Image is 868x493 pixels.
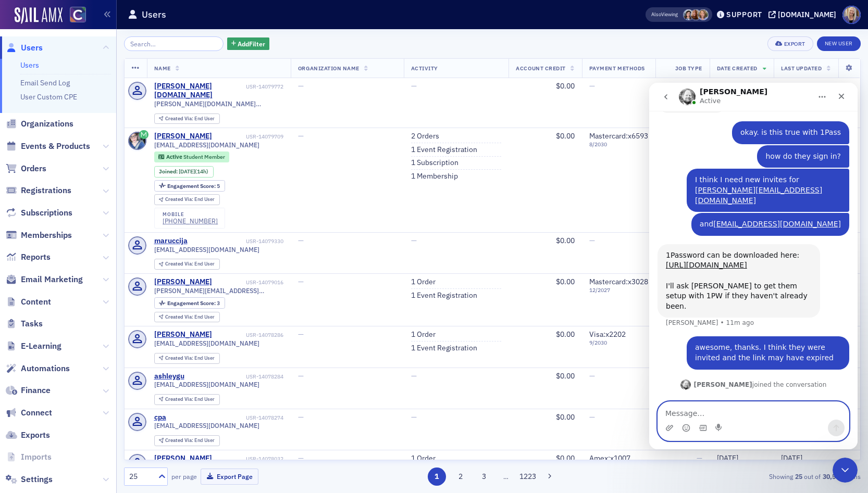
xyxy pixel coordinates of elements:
[158,154,225,160] a: Active Student Member
[298,131,304,141] span: —
[499,472,513,481] span: …
[179,168,208,175] div: (14h)
[589,141,648,148] span: 8 / 2030
[589,412,595,422] span: —
[6,318,43,330] a: Tasks
[165,396,194,402] span: Created Via :
[21,451,52,463] span: Imports
[238,39,265,48] span: Add Filter
[15,7,63,24] img: SailAMX
[165,437,194,444] span: Created Via :
[411,412,417,422] span: —
[6,207,72,219] a: Subscriptions
[717,453,738,463] span: [DATE]
[298,236,304,245] span: —
[154,259,220,270] div: Created Via: End User
[6,230,72,241] a: Memberships
[165,438,215,444] div: End User
[768,11,840,18] button: [DOMAIN_NAME]
[154,132,212,141] a: [PERSON_NAME]
[697,81,702,91] span: —
[165,261,215,267] div: End User
[651,11,678,18] span: Viewing
[154,381,259,388] span: [EMAIL_ADDRESS][DOMAIN_NAME]
[411,291,477,300] a: 1 Event Registration
[21,251,51,263] span: Reports
[154,113,220,124] div: Created Via: End User
[6,407,52,419] a: Connect
[214,456,283,462] div: USR-14078032
[556,371,575,381] span: $0.00
[6,141,90,152] a: Events & Products
[154,330,212,339] div: [PERSON_NAME]
[163,217,218,225] div: [PHONE_NUMBER]
[154,166,214,178] div: Joined: 2025-10-15 00:00:00
[159,168,179,175] span: Joined :
[168,414,283,421] div: USR-14078274
[6,385,51,396] a: Finance
[189,238,283,245] div: USR-14079330
[124,36,224,51] input: Search…
[163,211,218,218] div: mobile
[6,363,70,374] a: Automations
[142,8,166,21] h1: Users
[183,153,225,160] span: Student Member
[556,236,575,245] span: $0.00
[698,9,709,20] span: Kelli Davis
[411,65,438,72] span: Activity
[165,397,215,402] div: End User
[154,246,259,254] span: [EMAIL_ADDRESS][DOMAIN_NAME]
[556,453,575,463] span: $0.00
[154,297,225,309] div: Engagement Score: 3
[781,81,802,91] span: [DATE]
[214,133,283,140] div: USR-14079709
[21,141,90,152] span: Events & Products
[21,429,50,441] span: Exports
[165,197,215,203] div: End User
[589,65,645,72] span: Payment Methods
[154,454,212,463] a: [PERSON_NAME]
[717,81,738,91] span: [DATE]
[154,435,220,446] div: Created Via: End User
[411,330,436,339] a: 1 Order
[227,37,270,50] button: AddFilter
[154,277,212,287] div: [PERSON_NAME]
[516,65,565,72] span: Account Credit
[842,6,861,24] span: Profile
[411,81,417,91] span: —
[21,230,72,241] span: Memberships
[21,340,61,352] span: E-Learning
[411,158,458,168] a: 1 Subscription
[683,9,694,20] span: Stacy Svendsen
[6,118,73,130] a: Organizations
[6,474,53,485] a: Settings
[833,458,858,483] iframe: Intercom live chat
[171,472,197,481] label: per page
[298,371,304,381] span: —
[411,277,436,287] a: 1 Order
[167,299,217,307] span: Engagement Score :
[154,413,166,422] a: cpa
[165,314,215,320] div: End User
